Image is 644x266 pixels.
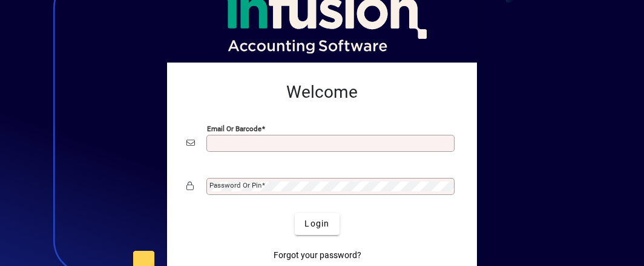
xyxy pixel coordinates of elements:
h2: Welcome [186,82,458,103]
mat-label: Email or Barcode [207,124,261,132]
span: Login [304,217,329,230]
mat-label: Password or Pin [209,181,261,189]
span: Forgot your password? [274,249,361,262]
button: Login [295,213,339,235]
